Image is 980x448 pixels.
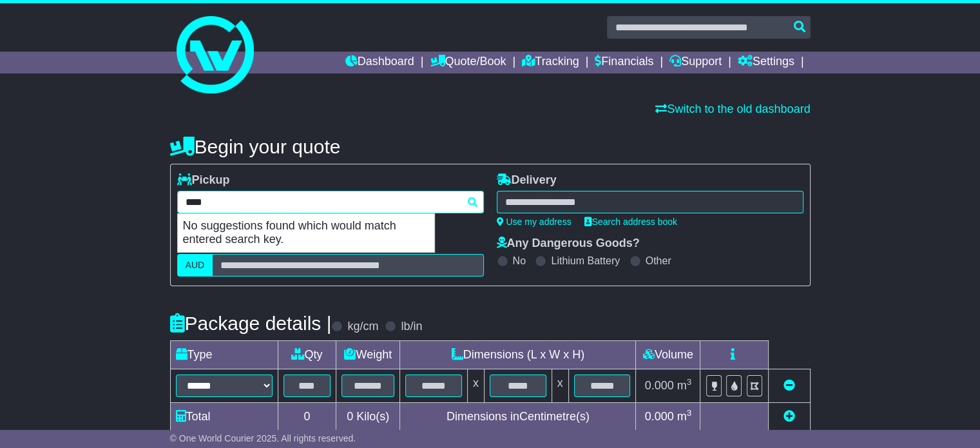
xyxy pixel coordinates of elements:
span: © One World Courier 2025. All rights reserved. [170,433,356,443]
label: Any Dangerous Goods? [497,237,640,251]
a: Use my address [497,217,572,227]
label: Pickup [177,173,230,188]
td: x [552,369,568,403]
label: Lithium Battery [551,255,620,267]
a: Support [669,52,722,73]
td: Type [170,341,278,369]
a: Tracking [522,52,579,73]
td: Total [170,403,278,431]
span: m [677,410,692,423]
td: Weight [336,341,400,369]
span: m [677,379,692,392]
label: Delivery [497,173,557,188]
a: Remove this item [783,379,795,392]
a: Financials [595,52,653,73]
label: AUD [177,254,213,277]
a: Switch to the old dashboard [655,102,810,115]
label: kg/cm [347,320,378,334]
label: lb/in [401,320,422,334]
sup: 3 [687,408,692,418]
label: No [513,255,526,267]
label: Other [646,255,671,267]
a: Dashboard [345,52,414,73]
td: Qty [278,341,336,369]
td: Dimensions in Centimetre(s) [400,403,636,431]
typeahead: Please provide city [177,191,484,213]
span: 0 [347,410,353,423]
a: Settings [738,52,794,73]
h4: Begin your quote [170,136,811,157]
span: 0.000 [645,410,674,423]
td: Dimensions (L x W x H) [400,341,636,369]
td: Volume [636,341,700,369]
a: Quote/Book [430,52,506,73]
p: No suggestions found which would match entered search key. [178,214,434,252]
a: Add new item [783,410,795,423]
td: 0 [278,403,336,431]
sup: 3 [687,377,692,387]
a: Search address book [584,217,677,227]
h4: Package details | [170,313,332,334]
td: Kilo(s) [336,403,400,431]
td: x [467,369,484,403]
span: 0.000 [645,379,674,392]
